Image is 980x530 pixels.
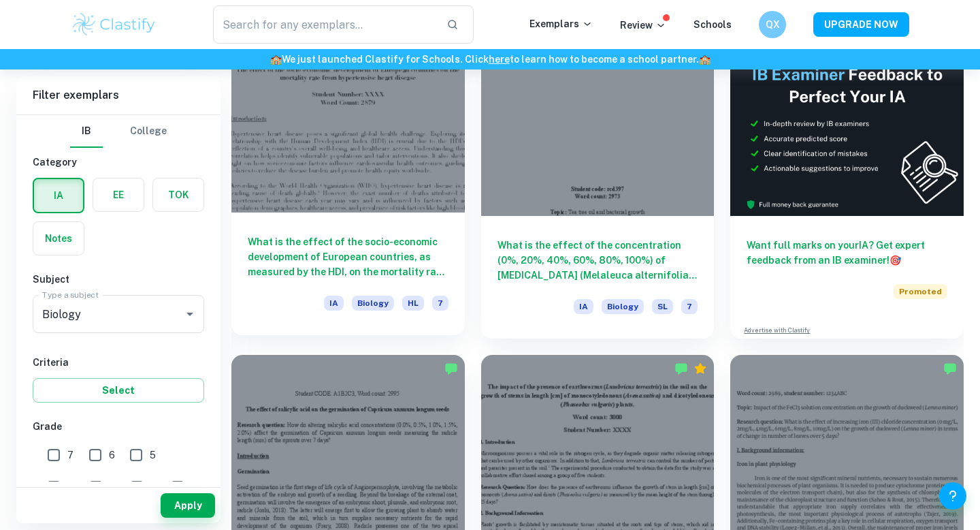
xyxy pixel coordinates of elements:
[674,362,688,375] img: Marked
[352,296,394,311] span: Biology
[130,115,167,148] button: College
[180,305,199,324] button: Open
[71,11,157,38] img: Clastify logo
[747,238,947,268] h6: Want full marks on your IA ? Get expert feedback from an IB examiner!
[150,448,156,463] span: 5
[33,272,204,287] h6: Subject
[939,482,966,510] button: Help and Feedback
[270,54,282,65] span: 🏫
[620,18,666,33] p: Review
[33,155,204,170] h6: Category
[109,448,115,463] span: 6
[191,480,195,495] span: 1
[67,480,74,495] span: 4
[33,419,204,434] h6: Grade
[699,54,710,65] span: 🏫
[93,178,144,211] button: EE
[33,222,84,255] button: Notes
[402,296,424,311] span: HL
[16,76,220,114] h6: Filter exemplars
[529,16,593,31] p: Exemplars
[42,289,99,300] label: Type a subject
[248,234,448,279] h6: What is the effect of the socio-economic development of European countries, as measured by the HD...
[943,362,957,375] img: Marked
[110,480,116,495] span: 3
[67,448,73,463] span: 7
[744,326,810,335] a: Advertise with Clastify
[34,179,83,212] button: IA
[813,12,909,37] button: UPGRADE NOW
[33,378,204,403] button: Select
[759,11,786,38] button: QX
[652,299,673,314] span: SL
[150,480,156,495] span: 2
[894,284,947,299] span: Promoted
[432,296,448,311] span: 7
[231,41,465,339] a: What is the effect of the socio-economic development of European countries, as measured by the HD...
[730,41,964,216] img: Thumbnail
[153,178,203,211] button: TOK
[213,5,436,44] input: Search for any exemplars...
[444,362,458,375] img: Marked
[481,41,715,339] a: What is the effect of the concentration (0%, 20%, 40%, 60%, 80%, 100%) of [MEDICAL_DATA] (Melaleu...
[324,296,344,311] span: IA
[497,238,698,283] h6: What is the effect of the concentration (0%, 20%, 40%, 60%, 80%, 100%) of [MEDICAL_DATA] (Melaleu...
[602,299,644,314] span: Biology
[693,19,732,30] a: Schools
[33,355,204,370] h6: Criteria
[681,299,698,314] span: 7
[889,255,901,266] span: 🎯
[3,52,977,67] h6: We just launched Clastify for Schools. Click to learn how to become a school partner.
[730,41,964,339] a: Want full marks on yourIA? Get expert feedback from an IB examiner!PromotedAdvertise with Clastify
[574,299,593,314] span: IA
[489,54,510,65] a: here
[70,115,103,148] button: IB
[765,17,781,32] h6: QX
[70,115,167,148] div: Filter type choice
[693,362,707,375] div: Premium
[161,493,215,518] button: Apply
